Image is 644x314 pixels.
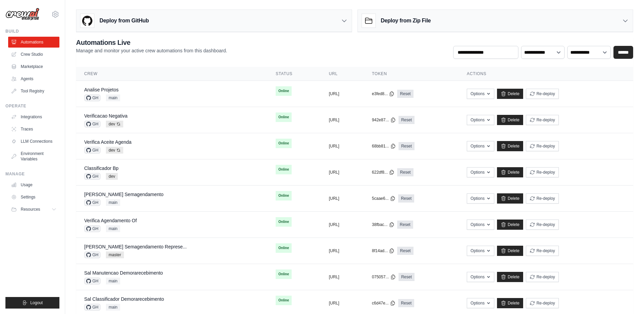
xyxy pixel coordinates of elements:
[276,86,292,96] span: Online
[5,103,59,109] div: Operate
[526,220,559,230] button: Re-deploy
[497,89,523,99] a: Delete
[8,86,59,97] a: Tool Registry
[399,142,415,150] a: Reset
[399,273,415,281] a: Reset
[526,246,559,256] button: Re-deploy
[398,299,414,307] a: Reset
[5,297,59,309] button: Logout
[397,247,413,255] a: Reset
[84,218,137,223] a: Verifica Agendamento Of
[526,298,559,308] button: Re-deploy
[106,147,123,154] span: dev
[106,173,118,180] span: dev
[399,116,415,124] a: Reset
[84,87,118,92] a: Analise Projetos
[276,296,292,305] span: Online
[276,217,292,227] span: Online
[398,194,414,203] a: Reset
[8,179,59,190] a: Usage
[497,167,523,177] a: Delete
[84,139,131,145] a: Verifica Aceite Agenda
[84,270,163,276] a: Sal Manutencao Demorarecebimento
[372,143,396,149] button: 68bb81...
[276,139,292,148] span: Online
[84,199,100,206] span: GH
[21,207,40,212] span: Resources
[8,136,59,147] a: LLM Connections
[372,248,395,254] button: 8f14ad...
[372,117,396,123] button: 942e87...
[84,165,118,171] a: Classificador Bp
[467,167,494,177] button: Options
[497,272,523,282] a: Delete
[497,115,523,125] a: Delete
[8,37,59,48] a: Automations
[276,191,292,200] span: Online
[526,115,559,125] button: Re-deploy
[8,148,59,164] a: Environment Variables
[467,298,494,308] button: Options
[372,274,396,280] button: 075057...
[497,220,523,230] a: Delete
[397,168,413,176] a: Reset
[372,222,394,227] button: 38fbac...
[526,193,559,204] button: Re-deploy
[106,304,120,311] span: main
[5,8,39,21] img: Logo
[8,111,59,122] a: Integrations
[268,67,321,81] th: Status
[8,192,59,203] a: Settings
[276,112,292,122] span: Online
[321,67,364,81] th: URL
[276,269,292,279] span: Online
[106,251,124,258] span: master
[76,47,227,54] p: Manage and monitor your active crew automations from this dashboard.
[372,196,395,201] button: 5caae6...
[372,300,395,306] button: c6d47e...
[8,61,59,72] a: Marketplace
[80,14,94,28] img: GitHub Logo
[372,170,395,175] button: 622df8...
[84,225,100,232] span: GH
[84,304,100,311] span: GH
[84,296,164,302] a: Sal Classificador Demorarecebimento
[497,298,523,308] a: Delete
[364,67,459,81] th: Token
[5,29,59,34] div: Build
[497,141,523,151] a: Delete
[467,141,494,151] button: Options
[276,243,292,253] span: Online
[106,121,123,127] span: dev
[8,49,59,60] a: Crew Studio
[276,165,292,174] span: Online
[84,94,100,101] span: GH
[397,90,413,98] a: Reset
[106,225,120,232] span: main
[526,272,559,282] button: Re-deploy
[467,272,494,282] button: Options
[84,113,128,119] a: Verificacao Negativa
[526,167,559,177] button: Re-deploy
[106,278,120,284] span: main
[397,221,413,229] a: Reset
[372,91,395,97] button: e3fed8...
[76,38,227,47] h2: Automations Live
[84,147,100,154] span: GH
[106,94,120,101] span: main
[84,121,100,127] span: GH
[467,246,494,256] button: Options
[99,17,149,25] h3: Deploy from GitHub
[8,73,59,84] a: Agents
[381,17,431,25] h3: Deploy from Zip File
[84,278,100,284] span: GH
[497,193,523,204] a: Delete
[8,124,59,135] a: Traces
[467,193,494,204] button: Options
[497,246,523,256] a: Delete
[106,199,120,206] span: main
[8,204,59,215] button: Resources
[84,192,163,197] a: [PERSON_NAME] Semagendamento
[467,89,494,99] button: Options
[30,300,43,306] span: Logout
